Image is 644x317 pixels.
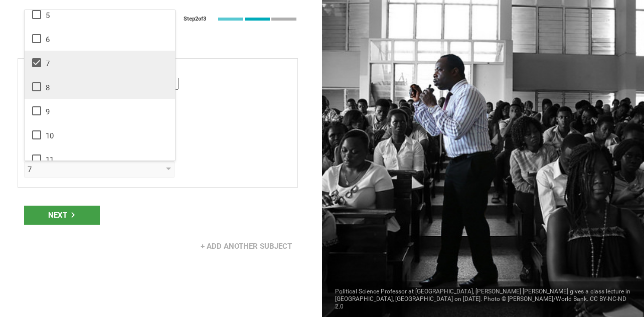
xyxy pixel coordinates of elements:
[28,165,142,175] div: 7
[322,281,644,317] div: Political Science Professor at [GEOGRAPHIC_DATA], [PERSON_NAME] [PERSON_NAME] gives a class lectu...
[184,16,206,23] div: Step 2 of 3
[31,153,169,165] div: 11
[195,237,298,256] div: + Add another subject
[24,206,100,225] div: Next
